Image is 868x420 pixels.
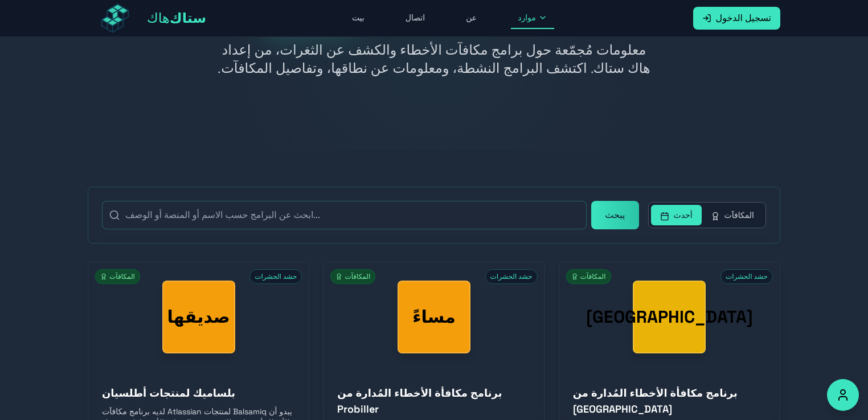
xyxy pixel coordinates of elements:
font: حشد الحشرات [726,272,768,281]
font: المكافآت [580,272,606,281]
font: صديقها [167,306,230,328]
a: بيت [345,7,371,29]
input: ابحث عن البرامج حسب الاسم أو المنصة أو الوصف... [102,201,587,229]
div: برنامج مكافأة الأخطاء المُدارة من Probiller [398,281,470,353]
font: ستاك [170,9,206,27]
font: مساءً [412,306,456,328]
button: أحدث [651,205,702,225]
a: عن [459,7,484,29]
font: [GEOGRAPHIC_DATA] [586,306,753,328]
font: اتصال [406,13,425,23]
font: يبحث [605,209,625,221]
font: برنامج مكافأة الأخطاء المُدارة من Probiller [337,386,502,415]
button: موارد [511,7,554,29]
font: أحدث [674,210,693,220]
div: بلساميك لمنتجات أطلسيان [162,281,235,353]
a: تسجيل الدخول [693,7,781,30]
font: عن [466,13,477,23]
a: اتصال [399,7,432,29]
font: موارد [518,13,536,23]
font: حشد الحشرات [255,272,297,281]
font: تسجيل الدخول [716,12,772,24]
font: برنامج مكافأة الأخطاء المُدارة من [GEOGRAPHIC_DATA] [573,386,738,415]
div: برنامج مكافأة الأخطاء المُدارة من Nutaku [633,281,706,353]
font: هاك [147,9,170,27]
font: معلومات مُجمّعة حول برامج مكافآت الأخطاء والكشف عن الثغرات، من إعداد هاك ستاك. اكتشف البرامج النش... [218,41,650,77]
font: المكافآت [109,272,135,281]
font: بيت [352,13,365,23]
font: المكافآت [345,272,370,281]
button: خيارات إمكانية الوصول [827,379,859,411]
font: حشد الحشرات [490,272,533,281]
font: بلساميك لمنتجات أطلسيان [102,386,235,400]
button: المكافآت [702,205,763,225]
button: يبحث [591,201,638,229]
font: المكافآت [724,210,754,220]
